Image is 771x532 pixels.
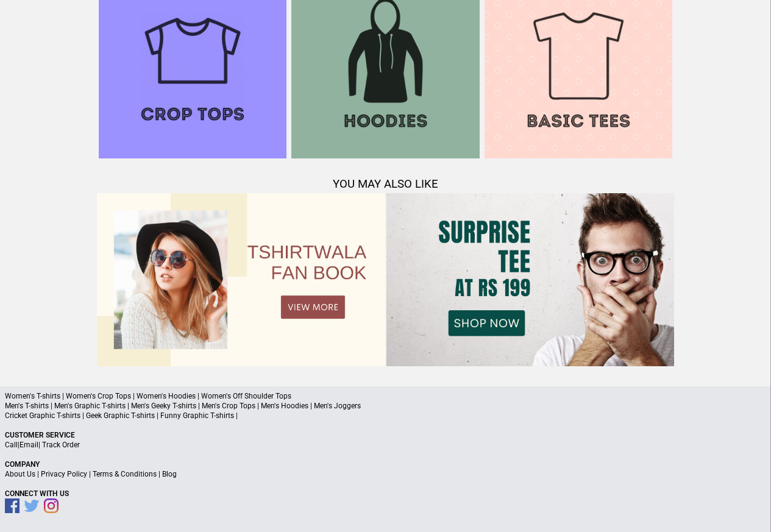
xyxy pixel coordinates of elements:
[5,430,766,440] p: Customer Service
[5,441,18,449] a: Call
[5,470,35,478] a: About Us
[5,459,766,469] p: Company
[5,401,766,411] p: Men's T-shirts | Men's Graphic T-shirts | Men's Geeky T-shirts | Men's Crop Tops | Men's Hoodies ...
[5,489,766,498] p: Connect With Us
[20,441,38,449] a: Email
[162,470,177,478] a: Blog
[42,441,80,449] a: Track Order
[5,469,766,479] p: | | |
[5,440,766,450] p: | |
[333,177,438,191] span: YOU MAY ALSO LIKE
[5,411,766,420] p: Cricket Graphic T-shirts | Geek Graphic T-shirts | Funny Graphic T-shirts |
[41,470,87,478] a: Privacy Policy
[93,470,157,478] a: Terms & Conditions
[5,391,766,401] p: Women's T-shirts | Women's Crop Tops | Women's Hoodies | Women's Off Shoulder Tops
